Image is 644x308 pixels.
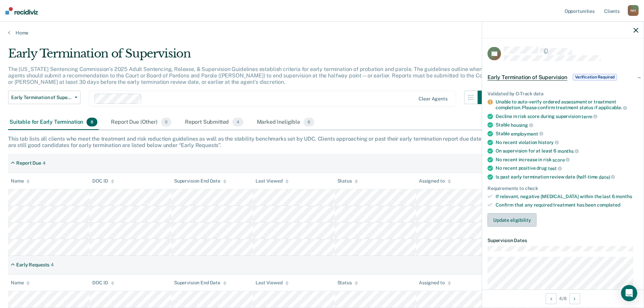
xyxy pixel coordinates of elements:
[43,160,46,166] div: 4
[11,95,72,100] span: Early Termination of Supervision
[548,166,562,171] span: test
[11,280,30,286] div: Name
[184,115,245,130] div: Report Submitted
[8,115,99,130] div: Suitable for Early Termination
[256,115,316,130] div: Marked Ineligible
[496,148,638,154] div: On supervision for at least 6
[92,178,114,184] div: DOC ID
[496,157,638,163] div: No recent increase in risk
[628,5,639,16] div: N H
[597,202,620,208] span: completed
[538,140,559,145] span: history
[161,118,171,126] span: 0
[5,7,38,15] img: Recidiviz
[232,118,243,126] span: 4
[511,122,533,128] span: housing
[599,174,615,180] span: date)
[487,185,638,191] div: Requirements to check
[496,174,638,180] div: Is past early termination review date (half-time
[581,114,597,119] span: term
[621,285,637,301] div: Open Intercom Messenger
[496,99,638,111] div: Unable to auto-verify ordered assessment or treatment completion. Please confirm treatment status...
[337,178,358,184] div: Status
[496,194,638,199] div: If relevant, negative [MEDICAL_DATA] within the last 6
[8,47,491,66] div: Early Termination of Supervision
[482,66,644,88] div: Early Termination of SupervisionVerification Required
[174,280,226,286] div: Supervision End Date
[511,131,543,136] span: employment
[496,131,638,137] div: Stable
[110,115,172,130] div: Report Due (Other)
[256,280,288,286] div: Last Viewed
[419,178,451,184] div: Assigned to
[496,139,638,145] div: No recent violation
[174,178,226,184] div: Supervision End Date
[51,262,54,268] div: 4
[337,280,358,286] div: Status
[616,194,632,199] span: months
[496,122,638,128] div: Stable
[496,202,638,208] div: Confirm that any required treatment has been
[573,74,617,80] span: Verification Required
[11,178,30,184] div: Name
[8,30,636,36] a: Home
[8,136,636,148] div: This tab lists all clients who meet the treatment and risk reduction guidelines as well as the st...
[87,118,97,126] span: 8
[557,148,579,153] span: months
[546,293,556,304] button: Previous Opportunity
[92,280,114,286] div: DOC ID
[419,280,451,286] div: Assigned to
[16,160,41,166] div: Report Due
[256,178,288,184] div: Last Viewed
[487,237,638,243] dt: Supervision Dates
[419,96,447,102] div: Clear agents
[496,165,638,171] div: No recent positive drug
[569,293,580,304] button: Next Opportunity
[16,262,49,268] div: Early Requests
[552,157,570,162] span: score
[8,66,489,85] p: The [US_STATE] Sentencing Commission’s 2025 Adult Sentencing, Release, & Supervision Guidelines e...
[482,289,644,307] div: 4 / 8
[487,91,638,96] div: Validated by O-Track data
[487,74,567,80] span: Early Termination of Supervision
[304,118,314,126] span: 6
[487,213,536,227] button: Update eligibility
[496,113,638,119] div: Decline in risk score during supervision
